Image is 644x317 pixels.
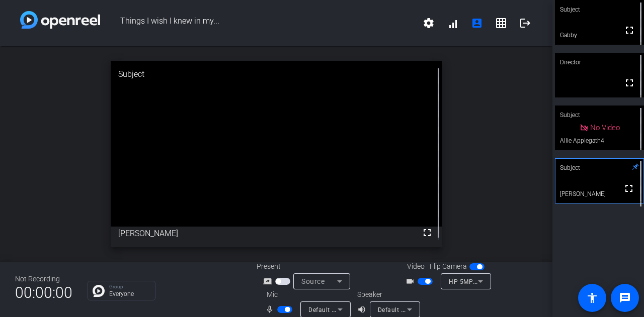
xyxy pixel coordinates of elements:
[623,77,635,89] mat-icon: fullscreen
[15,280,72,305] span: 00:00:00
[623,24,635,36] mat-icon: fullscreen
[519,17,531,29] mat-icon: logout
[263,275,275,287] mat-icon: screen_share_outline
[590,123,620,132] span: No Video
[15,274,72,284] div: Not Recording
[100,11,417,35] span: Things I wish I knew in my...
[471,17,483,29] mat-icon: account_box
[308,305,558,313] span: Default - Microphone Array (Intel® Smart Sound Technology for Digital Microphones)
[423,17,435,29] mat-icon: settings
[586,292,598,304] mat-icon: accessibility
[407,261,425,272] span: Video
[449,277,535,285] span: HP 5MP Camera (04f2:b738)
[555,158,644,177] div: Subject
[109,284,150,289] p: Group
[111,61,442,88] div: Subject
[93,285,105,297] img: Chat Icon
[378,305,428,313] span: Default - AirPods
[421,227,433,239] mat-icon: fullscreen
[257,261,357,272] div: Present
[555,105,644,125] div: Subject
[20,11,100,29] img: white-gradient.svg
[406,275,418,287] mat-icon: videocam_outline
[555,53,644,72] div: Director
[441,11,465,35] button: signal_cellular_alt
[430,261,467,272] span: Flip Camera
[357,303,369,315] mat-icon: volume_up
[265,303,277,315] mat-icon: mic_none
[619,292,631,304] mat-icon: message
[357,289,418,300] div: Speaker
[257,289,357,300] div: Mic
[623,182,635,194] mat-icon: fullscreen
[301,277,325,285] span: Source
[495,17,507,29] mat-icon: grid_on
[109,291,150,297] p: Everyone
